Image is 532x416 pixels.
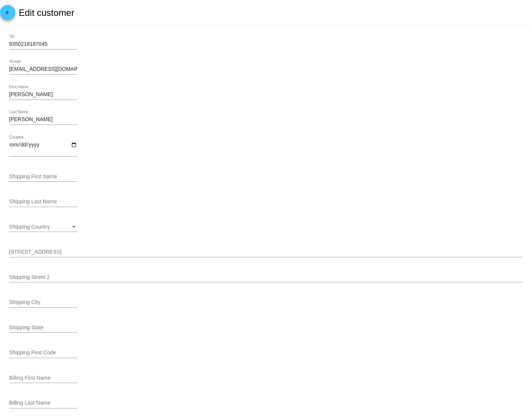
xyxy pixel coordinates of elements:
input: Billing First Name [9,375,77,381]
input: Shipping First Name [9,174,77,180]
input: Shipping Last Name [9,199,77,205]
input: Shipping City [9,299,77,305]
input: Last Name [9,117,77,123]
input: Created [9,142,77,154]
input: Shipping State [9,325,77,331]
input: First Name [9,92,77,98]
h2: Edit customer [19,8,74,18]
input: Shipping Post Code [9,350,77,356]
input: *Email [9,66,77,72]
mat-icon: arrow_back [3,10,12,19]
input: Billing Last Name [9,400,77,406]
mat-select: Shipping Country [9,224,77,230]
input: Shipping Street 1 [9,249,523,255]
input: Shipping Street 2 [9,274,523,280]
span: Shipping Country [9,224,50,230]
